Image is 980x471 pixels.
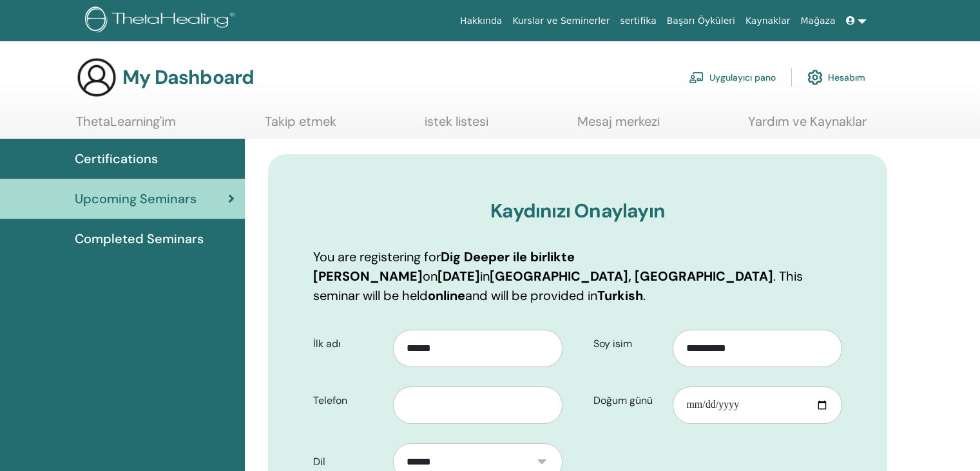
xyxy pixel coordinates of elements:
span: Completed Seminars [75,229,204,248]
b: [GEOGRAPHIC_DATA], [GEOGRAPHIC_DATA] [490,268,773,285]
h3: Kaydınızı Onaylayın [313,199,842,223]
img: chalkboard-teacher.svg [689,72,704,83]
a: Başarı Öyküleri [662,9,740,33]
a: Mağaza [795,9,840,33]
a: Kurslar ve Seminerler [507,9,615,33]
span: Certifications [75,149,158,168]
a: sertifika [615,9,661,33]
label: Doğum günü [584,388,673,413]
p: You are registering for on in . This seminar will be held and will be provided in . [313,247,842,305]
b: online [428,287,465,304]
img: logo.png [85,6,239,35]
b: Turkish [597,287,643,304]
img: generic-user-icon.jpg [76,57,117,98]
a: Hesabım [807,63,865,92]
a: istek listesi [425,114,488,139]
label: İlk adı [303,332,393,356]
a: Uygulayıcı pano [689,63,776,92]
img: cog.svg [807,66,823,88]
b: [DATE] [437,268,480,285]
a: Takip etmek [265,114,336,139]
a: ThetaLearning'im [76,114,176,139]
a: Yardım ve Kaynaklar [748,114,867,139]
span: Upcoming Seminars [75,189,197,208]
b: Dig Deeper ile birlikte [PERSON_NAME] [313,248,575,285]
a: Mesaj merkezi [577,114,660,139]
h3: My Dashboard [122,66,254,89]
label: Telefon [303,388,393,413]
a: Hakkında [455,9,508,33]
a: Kaynaklar [740,9,796,33]
label: Soy isim [584,332,673,356]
